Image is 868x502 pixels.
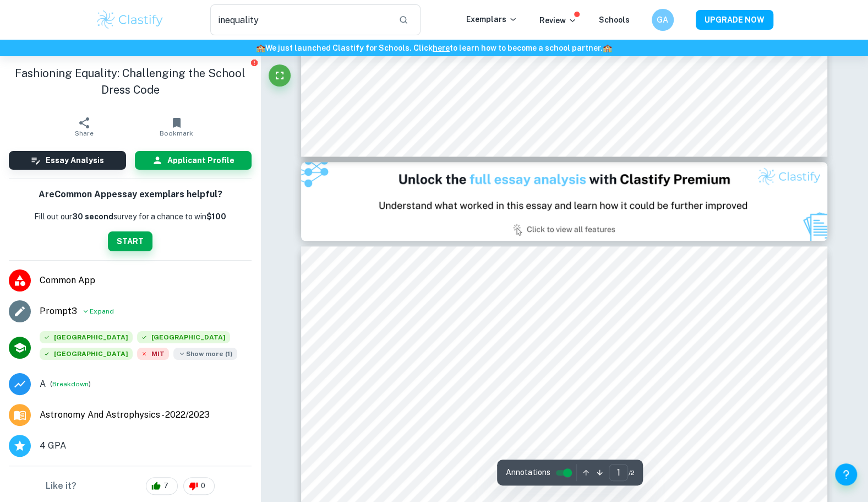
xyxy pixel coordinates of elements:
[39,188,222,202] h6: Are Common App essay exemplars helpful?
[256,44,265,52] span: 🏫
[40,348,133,360] span: [GEOGRAPHIC_DATA]
[433,44,450,52] a: here
[167,154,234,166] h6: Applicant Profile
[146,477,178,495] div: 7
[301,162,827,241] img: Ad
[130,111,223,142] button: Bookmark
[206,212,226,221] strong: $100
[34,210,226,223] p: Fill out our survey for a chance to win
[52,379,89,389] button: Breakdown
[90,306,114,316] span: Expand
[656,14,669,26] h6: GA
[160,129,193,137] span: Bookmark
[137,348,169,360] span: MIT
[72,212,113,221] b: 30 second
[95,9,165,31] img: Clastify logo
[628,468,634,478] span: / 2
[506,467,550,478] span: Annotations
[50,379,91,389] span: ( )
[652,9,674,31] button: GA
[108,231,152,251] button: START
[183,477,215,495] div: 0
[603,44,612,52] span: 🏫
[269,64,291,87] button: Fullscreen
[40,331,133,348] div: Accepted: Harvard University
[137,348,169,364] div: Rejected: Massachusetts Institute of Technology
[40,377,46,391] p: Grade
[38,111,130,142] button: Share
[9,151,126,170] button: Essay Analysis
[40,274,252,287] span: Common App
[135,151,252,170] button: Applicant Profile
[2,42,866,54] h6: We just launched Clastify for Schools. Click to learn how to become a school partner.
[157,481,174,492] span: 7
[46,479,77,493] h6: Like it?
[210,4,390,35] input: Search for any exemplars...
[137,331,230,343] span: [GEOGRAPHIC_DATA]
[250,58,258,67] button: Report issue
[46,154,104,166] h6: Essay Analysis
[40,331,133,343] span: [GEOGRAPHIC_DATA]
[835,463,857,485] button: Help and Feedback
[466,13,517,25] p: Exemplars
[195,481,211,492] span: 0
[173,348,237,360] span: Show more ( 1 )
[9,65,252,98] h1: Fashioning Equality: Challenging the School Dress Code
[40,348,133,364] div: Accepted: Yale University
[40,408,210,422] span: Astronomy And Astrophysics - 2022/2023
[696,10,773,30] button: UPGRADE NOW
[40,439,66,452] span: 4 GPA
[81,305,114,318] button: Expand
[75,129,94,137] span: Share
[599,15,630,24] a: Schools
[539,14,577,26] p: Review
[137,331,230,348] div: Accepted: Stanford University
[40,305,77,318] span: Prompt 3
[40,305,77,318] a: Prompt3
[40,408,219,422] a: Major and Application Year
